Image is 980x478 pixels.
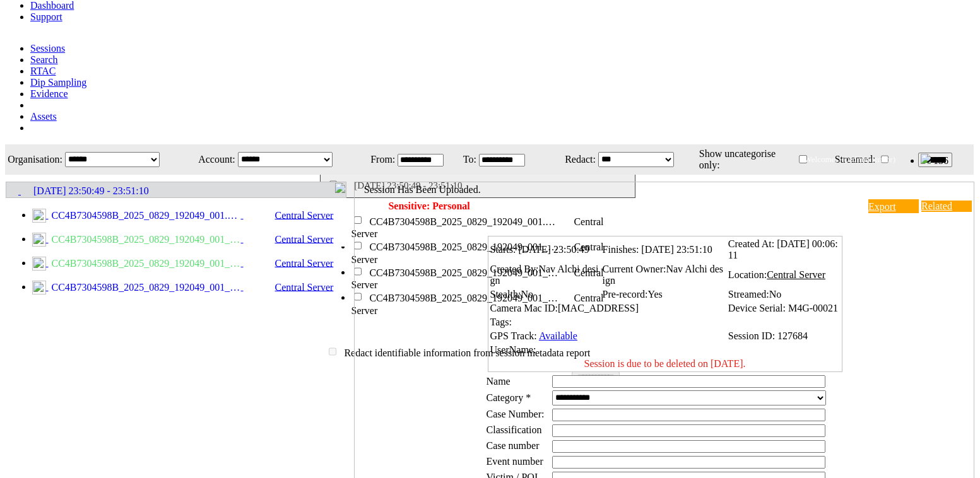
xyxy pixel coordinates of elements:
[921,201,972,212] a: Related
[32,209,340,220] a: CC4B7304598B_2025_0829_192049_001.MP4 Central Server
[490,302,726,315] td: Camera Mac ID:
[868,199,919,213] a: Export
[487,392,531,403] label: Category *
[728,288,841,301] td: Streamed:
[699,148,776,170] span: Show uncategorise only:
[32,209,46,223] img: video24_pre.svg
[641,244,712,255] span: [DATE] 23:51:10
[602,288,726,301] td: Pre-record:
[32,257,46,271] img: videoclip24.svg
[490,263,601,287] td: Created By:
[30,111,57,122] a: Assets
[487,424,542,435] span: Classification
[30,43,65,54] a: Sessions
[458,146,476,173] td: To:
[30,88,68,99] a: Evidence
[805,154,895,164] span: Welcome, - (Administrator)
[487,409,545,420] span: Case Number:
[30,54,58,65] a: Search
[335,183,345,193] img: R_Indication.svg
[244,210,340,221] span: Central Server
[487,440,540,451] span: Case number
[490,317,512,327] span: Tags:
[32,233,340,244] a: CC4B7304598B_2025_0829_192049_001_1A.m4a Central Server
[558,303,639,313] span: [MAC_ADDRESS]
[32,257,340,268] a: CC4B7304598B_2025_0829_192049_001_1AV.MP4 Central Server
[584,358,746,369] span: Session is due to be deleted on [DATE].
[387,199,834,214] td: Sensitive: Personal
[363,146,396,173] td: From:
[244,258,340,269] span: Central Server
[49,210,241,221] span: CC4B7304598B_2025_0829_192049_001.MP4
[49,234,241,245] span: CC4B7304598B_2025_0829_192049_001_1A.m4a
[33,185,149,197] span: [DATE] 23:50:49 - 23:51:10
[777,330,808,341] span: 127684
[518,244,589,255] span: [DATE] 23:50:49
[603,244,639,255] span: Finishes:
[244,282,340,293] span: Central Server
[728,238,774,249] span: Created At:
[490,330,537,341] span: GPS Track:
[6,146,63,173] td: Organisation:
[602,263,726,287] td: Current Owner:
[933,155,948,166] span: 136
[603,264,724,286] span: Nav Alchi design
[728,263,841,287] td: Location:
[728,330,775,341] span: Session ID:
[32,281,340,292] a: CC4B7304598B_2025_0829_192049_001_1AV_R1.MP4 Central Server
[32,281,46,294] img: R_regular.svg
[648,289,663,300] span: Yes
[921,154,931,164] img: bell25.png
[244,234,340,245] span: Central Server
[49,282,241,293] span: CC4B7304598B_2025_0829_192049_001_1AV_R1.MP4
[788,303,838,313] span: M4G-00021
[728,238,838,260] span: [DATE] 00:06:11
[30,77,86,88] a: Dip Sampling
[49,258,241,269] span: CC4B7304598B_2025_0829_192049_001_1AV.MP4
[769,289,782,300] span: No
[364,184,481,195] span: Session Has Been Uploaded.
[32,233,46,247] img: audioclip24.svg
[521,289,533,300] span: No
[490,244,516,255] span: Starts:
[7,183,345,197] a: [DATE] 23:50:49 - 23:51:10
[487,376,511,387] label: Name
[487,456,543,467] span: Event number
[728,303,786,313] span: Device Serial:
[490,264,599,286] span: Nav Alchi design
[767,269,825,280] span: Central Server
[490,288,601,301] td: Stealth:
[30,66,56,76] a: RTAC
[540,146,596,173] td: Redact:
[187,146,236,173] td: Account:
[490,344,536,355] span: UserName:
[539,330,577,341] a: Available
[30,11,62,22] a: Support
